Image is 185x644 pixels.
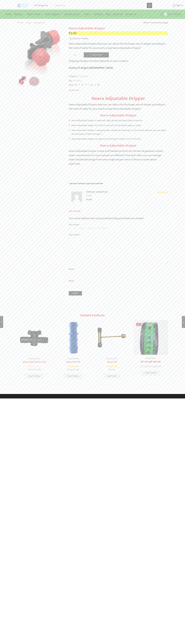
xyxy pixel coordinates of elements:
[134,360,168,364] a: हिरा गोल्ड कृषी पाईप ब्लॅक
[69,83,74,87] span: Share:
[56,320,90,355] img: Heera Take Off
[71,119,168,122] li: Heera Adjustable Dripper is made with High Quality and Heavy Plastic material.
[69,75,88,78] span: Category:
[108,368,115,372] bdi: 60.00
[151,365,161,369] bdi: 3,600.00
[136,323,141,326] span: Sale
[13,11,26,17] a: Raingun
[71,137,168,141] li: Heera Adjustable Dripper can adjust the discharge of water from 2 to 64 litre.
[34,21,45,25] a: Accessories
[69,114,168,117] h2: Heera Adjustable Dripper
[140,365,150,369] bdi: 2,500.00
[145,357,156,361] a: ठिबक सिंचन
[80,182,103,185] span: Heera Adjustable Dripper
[67,368,72,372] bdi: 0.80
[69,27,168,30] h1: Heera Adjustable Dripper
[143,21,168,25] a: Return to previous page
[141,370,160,376] a: Select options for “हिरा गोल्ड कृषी पाईप ब्लॅक”
[34,368,41,372] bdi: 10.00
[69,79,168,82] span: Tag:
[156,3,183,8] a: Sign in
[93,319,131,380] div: 3 / 10
[56,360,90,364] a: Heera Take Off
[70,37,71,41] span: 1
[95,320,129,355] img: Heera Drill
[124,11,138,17] a: Contact Us
[134,320,168,355] img: हिरा गोल्ड कृषी पाईप ब्लॅक
[69,227,71,230] a: 1 of 5 stars
[69,144,168,148] h3: Heera Adjustable Dripper
[69,42,168,50] p: Heera Adjustable Dripper, Now you can adjust the discharge rate of dripper according to the need ...
[69,66,113,70] b: Cuntry of Origin [GEOGRAPHIC_DATA]
[25,374,44,379] a: Select options for “Heera Lateral Joiner Cock”
[17,76,28,86] li: 1 / 2
[16,319,53,380] div: 1 / 10
[29,365,32,368] span: Rated out of 5
[69,149,168,166] p: Heera Adjustable Dripper is best and feasible products for farmers & gardeners where water requir...
[74,368,79,372] bdi: 5.00
[69,30,77,36] bdi: 2.50
[77,74,88,78] a: Accessories
[108,368,110,372] span: ₹
[17,360,52,364] a: Heera Lateral Joiner Cock
[26,11,44,17] a: Brush Cutter
[105,11,112,17] a: Blog
[68,365,78,368] span: Rated out of 5
[103,374,121,379] a: Add to cart: “Heera Drill”
[29,76,40,87] img: HEERA ADJ DRIPPER
[69,182,168,187] h2: 1 review for
[17,21,24,25] a: Home
[69,233,168,237] label: Your review
[157,191,166,193] span: Rated out of 5
[167,12,172,16] span: Cart
[93,11,105,17] a: Products
[29,76,40,86] li: 2 / 2
[80,313,105,318] span: Related products
[69,102,168,111] p: Heera Adjustable Dripper, Now you can adjust the discharge rate of dripper according to the need ...
[86,197,168,202] p: Good
[173,12,174,16] span: ₹
[67,357,79,361] a: Accessories
[63,11,83,17] a: Sprayer pump
[69,37,88,40] a: (1customer review)
[69,30,70,36] span: ₹
[71,128,168,136] li: Heera Adjustable Dripper is changing water droplet by revolving it in the circular patterns, you ...
[155,12,181,17] a: 50 Cart ₹125.00
[17,75,28,86] img: Heera Adjustable Dripper
[69,216,143,221] span: Your email address will not be published. Required fields are marked
[69,89,79,92] span: Description
[86,190,108,194] strong: [PERSON_NAME] Patil
[157,191,168,193] div: Rated 4 out of 5
[140,365,141,369] span: ₹
[97,227,107,230] a: 5 of 5 stars
[74,368,75,372] span: ₹
[56,368,90,372] span: –
[17,27,65,74] div: 1 / 2
[134,365,168,368] span: –
[29,357,40,361] a: Accessories
[147,3,152,8] button: Search button
[173,12,181,16] bdi: 125.00
[72,79,81,82] a: Trending
[132,319,170,377] div: 4 / 10
[28,368,33,372] bdi: 2.00
[17,21,45,25] nav: Breadcrumb
[63,374,83,379] a: Select options for “Heera Take Off”
[73,227,77,230] a: 2 of 5 stars
[69,268,168,271] label: Name
[4,11,13,17] a: Home
[86,194,168,197] time: [DATE]
[164,13,167,16] span: 50
[69,59,128,63] p: Shipping Charges are extra, Depends on your Location
[26,21,31,25] a: Shop
[69,291,82,295] input: Submit
[69,279,168,283] label: Email
[17,320,52,355] img: Heera Lateral Joiner Cock
[107,365,117,368] span: Rated out of 5
[87,227,95,230] a: 4 of 5 stars
[67,368,68,372] span: ₹
[151,365,152,369] span: ₹
[54,319,92,380] div: 2 / 10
